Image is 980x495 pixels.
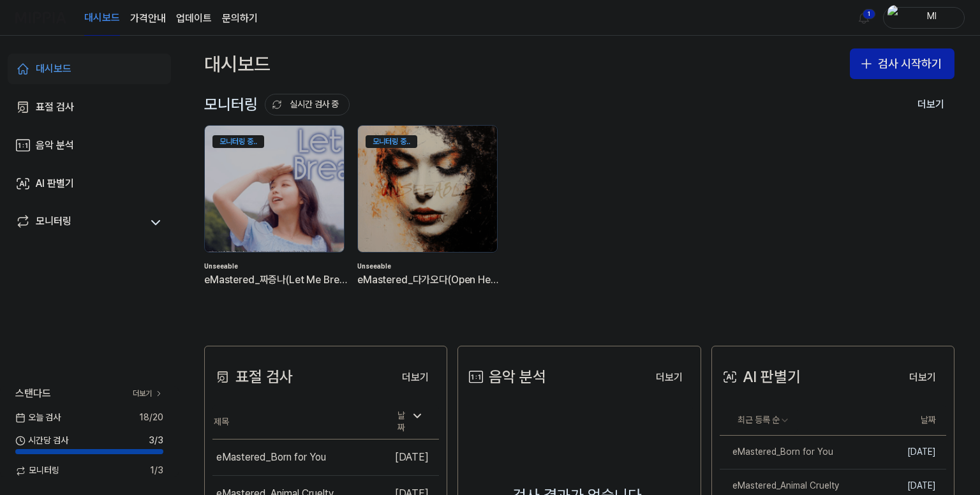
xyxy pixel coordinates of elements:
button: 알림1 [854,8,874,28]
div: eMastered_Born for You [720,446,833,459]
a: eMastered_Born for You [720,436,872,469]
div: Unseeable [204,262,347,272]
button: 가격안내 [130,11,166,26]
th: 날짜 [872,405,946,436]
div: eMastered_Born for You [216,450,326,465]
div: eMastered_짜증나(Let Me Breathe) [204,272,347,288]
span: 1 / 3 [150,464,163,477]
div: AI 판별기 [720,365,801,389]
div: eMastered_Animal Cruelty [720,480,839,492]
div: eMastered_다가오다(Open Heart) [357,272,500,288]
button: 검사 시작하기 [850,48,954,79]
div: 모니터링 중.. [212,135,264,148]
span: 18 / 20 [139,411,163,424]
a: 대시보드 [84,1,120,36]
div: 모니터링 [204,92,350,117]
img: backgroundIamge [205,126,344,252]
button: 더보기 [899,365,946,390]
div: 날짜 [392,406,429,438]
button: 더보기 [907,92,954,117]
img: 알림 [856,10,872,26]
div: 1 [863,9,875,19]
a: 업데이트 [176,11,212,26]
a: 음악 분석 [8,130,171,161]
span: 스탠다드 [15,386,51,401]
span: 모니터링 [15,464,59,477]
a: 더보기 [646,364,693,390]
span: 오늘 검사 [15,411,61,424]
button: profileMl [883,7,965,29]
img: profile [887,5,903,31]
a: 표절 검사 [8,92,171,122]
a: AI 판별기 [8,168,171,199]
a: 대시보드 [8,54,171,84]
div: 표절 검사 [212,365,293,389]
a: 모니터링 중..backgroundIamgeUnseeableeMastered_짜증나(Let Me Breathe) [204,125,347,307]
span: 3 / 3 [149,434,163,447]
div: 음악 분석 [36,138,74,153]
div: 모니터링 [36,214,71,232]
a: 모니터링 [15,214,143,232]
button: 더보기 [392,365,439,390]
a: 더보기 [392,364,439,390]
img: backgroundIamge [358,126,497,252]
a: 모니터링 중..backgroundIamgeUnseeableeMastered_다가오다(Open Heart) [357,125,500,307]
a: 더보기 [899,364,946,390]
td: [DATE] [382,439,439,475]
a: 더보기 [133,388,163,399]
div: 표절 검사 [36,100,74,115]
button: 실시간 검사 중 [265,94,350,115]
button: 더보기 [646,365,693,390]
div: 음악 분석 [466,365,546,389]
div: Ml [907,10,956,24]
div: Unseeable [357,262,500,272]
div: AI 판별기 [36,176,74,191]
td: [DATE] [872,436,946,469]
div: 대시보드 [36,61,71,77]
div: 대시보드 [204,48,271,79]
span: 시간당 검사 [15,434,68,447]
a: 문의하기 [222,11,258,26]
th: 제목 [212,405,382,440]
div: 모니터링 중.. [366,135,417,148]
